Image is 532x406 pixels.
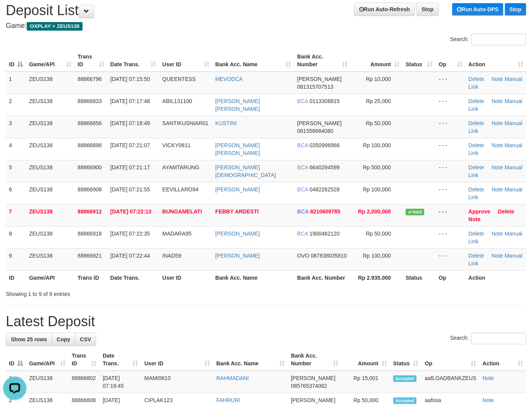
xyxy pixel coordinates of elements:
span: BCA [297,142,308,148]
span: INAD59 [162,253,181,259]
a: [PERSON_NAME] [PERSON_NAME] [215,142,260,156]
span: Copy 081315707513 to clipboard [297,84,333,90]
a: Manual Link [468,142,522,156]
th: Status [403,270,436,285]
td: 5 [6,160,26,182]
label: Search: [450,333,526,344]
a: FEBBY ARDESTI [215,208,259,215]
a: Note [483,397,494,403]
span: Rp 50,000 [366,231,391,237]
span: Accepted [393,375,417,382]
span: EEVILLARO94 [162,186,198,193]
span: QUEENTESS [162,76,196,82]
td: Rp 15,001 [341,371,390,393]
th: User ID [159,270,212,285]
a: Delete [468,98,484,104]
button: Open LiveChat chat widget [3,3,26,26]
span: Rp 100,000 [363,142,391,148]
span: Rp 2,000,000 [358,208,391,215]
th: Op: activate to sort column ascending [422,349,480,371]
span: [DATE] 07:21:17 [110,164,150,170]
span: 88866898 [77,142,102,148]
td: ZEUS138 [26,248,74,270]
span: [PERSON_NAME] [297,120,342,126]
a: Note [492,186,503,193]
span: [DATE] 07:22:44 [110,253,150,259]
td: aafLOADBANKZEUS [422,371,480,393]
th: Date Trans.: activate to sort column ascending [100,349,141,371]
a: Manual Link [468,98,522,112]
td: 9 [6,248,26,270]
a: Note [492,253,503,259]
span: Show 25 rows [11,336,47,342]
a: Stop [505,3,526,15]
a: Manual Link [468,186,522,200]
td: 8 [6,226,26,248]
td: ZEUS138 [26,226,74,248]
span: [DATE] 07:22:35 [110,231,150,237]
span: MADARA95 [162,231,191,237]
input: Search: [471,333,526,344]
th: Trans ID: activate to sort column ascending [74,50,107,72]
span: 88866900 [77,164,102,170]
td: - - - [436,204,465,226]
span: Valid transaction [406,209,424,215]
h1: Deposit List [6,3,526,18]
td: ZEUS138 [26,204,74,226]
span: [DATE] 07:17:48 [110,98,150,104]
th: User ID: activate to sort column ascending [159,50,212,72]
a: Manual Link [468,253,522,267]
span: Copy 6640294599 to clipboard [310,164,340,170]
a: Note [483,375,494,381]
td: ZEUS138 [26,116,74,138]
span: Copy 0482262528 to clipboard [310,186,340,193]
a: FAHRURI [216,397,240,403]
span: [PERSON_NAME] [291,397,336,403]
span: Rp 10,000 [366,76,391,82]
a: Run Auto-DPS [452,3,503,15]
a: RAHMADANI [216,375,249,381]
a: Note [492,231,503,237]
th: Action: activate to sort column ascending [465,50,526,72]
th: Amount: activate to sort column ascending [341,349,390,371]
th: Bank Acc. Number: activate to sort column ascending [294,50,351,72]
td: - - - [436,94,465,116]
span: [PERSON_NAME] [297,76,342,82]
td: 1 [6,72,26,94]
span: BCA [297,186,308,193]
span: [PERSON_NAME] [291,375,336,381]
a: Delete [468,186,484,193]
th: Action [465,270,526,285]
span: [DATE] 07:22:13 [110,208,152,215]
span: 88866912 [77,208,102,215]
a: Manual Link [468,76,522,90]
a: Note [492,76,503,82]
a: [PERSON_NAME] [215,253,260,259]
div: Showing 1 to 9 of 9 entries [6,287,216,298]
a: Delete [468,231,484,237]
th: Trans ID [74,270,107,285]
a: Delete [468,142,484,148]
th: Op [436,270,465,285]
a: Delete [468,76,484,82]
th: User ID: activate to sort column ascending [141,349,213,371]
a: [PERSON_NAME][DEMOGRAPHIC_DATA] [215,164,276,178]
td: [DATE] 07:19:45 [100,371,141,393]
td: - - - [436,116,465,138]
span: Copy 8210609785 to clipboard [310,208,341,215]
th: Rp 2.935.000 [351,270,403,285]
a: Note [492,164,503,170]
td: MAMI0610 [141,371,213,393]
span: Copy 0113308815 to clipboard [310,98,340,104]
a: Delete [498,208,514,215]
th: Bank Acc. Name: activate to sort column ascending [212,50,294,72]
a: Delete [468,120,484,126]
th: Date Trans.: activate to sort column ascending [107,50,159,72]
td: 1 [6,371,26,393]
td: - - - [436,182,465,204]
th: Bank Acc. Name: activate to sort column ascending [213,349,288,371]
td: - - - [436,248,465,270]
span: BCA [297,98,308,104]
a: Approve [468,208,491,215]
a: [PERSON_NAME] [PERSON_NAME] [215,98,260,112]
